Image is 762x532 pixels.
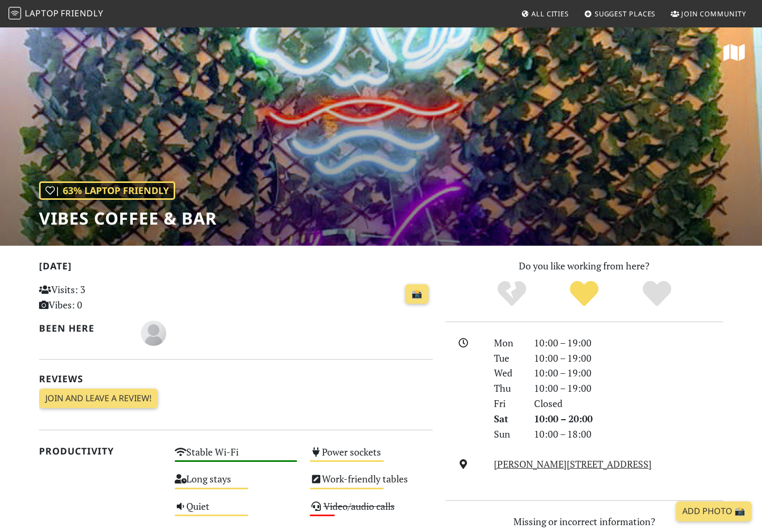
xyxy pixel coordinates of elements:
[405,284,428,304] a: 📸
[494,458,652,470] a: [PERSON_NAME][STREET_ADDRESS]
[488,411,528,427] div: Sat
[528,351,729,366] div: 10:00 – 19:00
[475,279,548,308] div: No
[488,351,528,366] div: Tue
[141,326,166,338] span: Joe M
[681,9,746,18] span: Join Community
[595,9,656,18] span: Suggest Places
[528,411,729,427] div: 10:00 – 20:00
[445,514,723,529] p: Missing or incorrect information?
[168,498,304,525] div: Quiet
[25,7,59,19] span: Laptop
[39,260,433,276] h2: [DATE]
[168,470,304,497] div: Long stays
[8,7,21,20] img: LaptopFriendly
[488,427,528,442] div: Sun
[488,381,528,396] div: Thu
[580,4,660,23] a: Suggest Places
[303,470,439,497] div: Work-friendly tables
[39,373,433,384] h2: Reviews
[61,7,103,19] span: Friendly
[531,9,569,18] span: All Cities
[528,335,729,351] div: 10:00 – 19:00
[39,323,128,334] h2: Been here
[8,5,103,23] a: LaptopFriendly LaptopFriendly
[528,365,729,381] div: 10:00 – 19:00
[488,365,528,381] div: Wed
[666,4,750,23] a: Join Community
[528,427,729,442] div: 10:00 – 18:00
[39,389,158,409] a: Join and leave a review!
[39,446,162,457] h2: Productivity
[676,501,751,521] a: Add Photo 📸
[39,282,162,313] p: Visits: 3 Vibes: 0
[488,335,528,351] div: Mon
[303,443,439,470] div: Power sockets
[39,181,175,200] div: | 63% Laptop Friendly
[548,279,621,308] div: Yes
[488,396,528,411] div: Fri
[141,321,166,346] img: blank-535327c66bd565773addf3077783bbfce4b00ec00e9fd257753287c682c7fa38.png
[168,443,304,470] div: Stable Wi-Fi
[528,396,729,411] div: Closed
[528,381,729,396] div: 10:00 – 19:00
[445,258,723,274] p: Do you like working from here?
[621,279,693,308] div: Definitely!
[517,4,573,23] a: All Cities
[39,208,217,228] h1: Vibes Coffee & Bar
[323,500,395,512] s: Video/audio calls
